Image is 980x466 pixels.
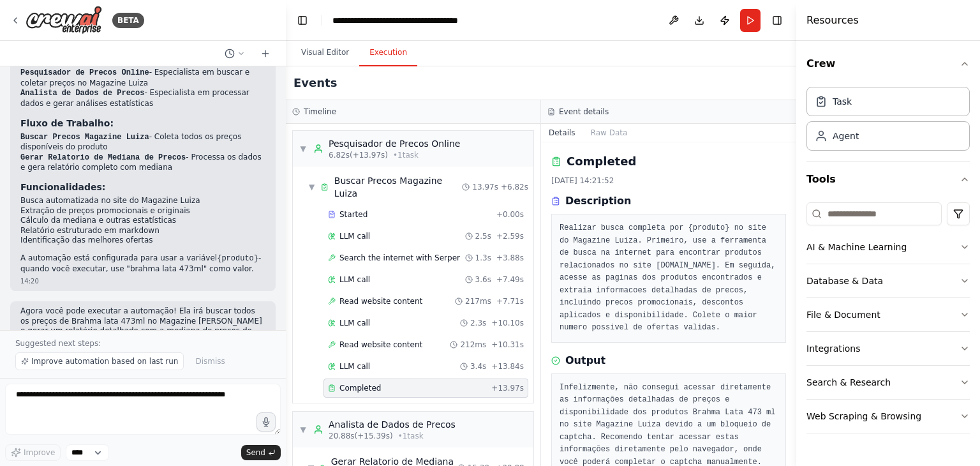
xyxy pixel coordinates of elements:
span: 20.88s (+15.39s) [329,431,393,441]
span: ▼ [299,425,307,435]
span: 2.3s [470,318,486,328]
span: LLM call [339,318,370,328]
span: + 10.31s [491,340,524,350]
div: Crew [806,82,970,161]
button: Start a new chat [255,46,276,61]
p: Suggested next steps: [15,338,271,349]
strong: Funcionalidades: [20,182,105,192]
div: BETA [112,13,144,28]
button: Search & Research [806,366,970,399]
h4: Resources [806,13,859,28]
button: AI & Machine Learning [806,230,970,264]
span: + 6.82s [501,182,528,192]
button: Switch to previous chat [219,46,250,61]
span: + 13.84s [491,361,524,372]
span: • 1 task [398,431,424,441]
button: Tools [806,162,970,197]
span: + 3.88s [496,253,524,263]
span: 2.5s [475,231,491,241]
button: Hide right sidebar [768,11,786,29]
li: Identificação das melhores ofertas [20,236,265,246]
span: Dismiss [195,356,225,366]
span: + 0.00s [496,209,524,220]
span: LLM call [339,361,370,372]
div: Task [833,95,852,108]
button: Web Scraping & Browsing [806,400,970,433]
div: Pesquisador de Precos Online [329,137,460,150]
button: Send [241,445,281,460]
button: Improve [5,444,61,461]
div: [DATE] 14:21:52 [551,176,786,186]
span: Read website content [339,296,422,306]
button: Improve automation based on last run [15,352,184,370]
li: - Processa os dados e gera relatório completo com mediana [20,153,265,173]
div: Analista de Dados de Precos [329,418,456,431]
li: Relatório estruturado em markdown [20,226,265,236]
span: 6.82s (+13.97s) [329,150,388,160]
span: Improve [24,447,55,458]
span: + 7.49s [496,274,524,285]
li: - Especialista em buscar e coletar preços no Magazine Luiza [20,68,265,88]
strong: Fluxo de Trabalho: [20,118,114,128]
pre: Realizar busca completa por {produto} no site do Magazine Luiza. Primeiro, use a ferramenta de bu... [560,222,778,334]
span: + 7.71s [496,296,524,306]
h2: Events [293,74,337,92]
span: LLM call [339,274,370,285]
div: 14:20 [20,276,265,286]
li: - Especialista em processar dados e gerar análises estatísticas [20,88,265,109]
img: Logo [26,6,102,34]
li: - Coleta todos os preços disponíveis do produto [20,132,265,153]
span: 217ms [465,296,491,306]
span: 3.4s [470,361,486,372]
span: + 2.59s [496,231,524,241]
span: 212ms [460,340,486,350]
span: Completed [339,383,381,393]
button: Raw Data [583,124,635,142]
button: Dismiss [189,352,231,370]
nav: breadcrumb [332,14,476,27]
span: ▼ [308,182,315,192]
code: Analista de Dados de Precos [20,89,144,98]
span: 1.3s [475,253,491,263]
button: Integrations [806,332,970,365]
span: + 10.10s [491,318,524,328]
button: Hide left sidebar [293,11,311,29]
span: Read website content [339,340,422,350]
div: Agent [833,130,859,142]
li: Extração de preços promocionais e originais [20,206,265,216]
li: Cálculo da mediana e outras estatísticas [20,216,265,226]
button: Execution [359,40,417,66]
button: Visual Editor [291,40,359,66]
p: Agora você pode executar a automação! Ela irá buscar todos os preços de Brahma lata 473ml no Maga... [20,306,265,346]
span: + 13.97s [491,383,524,393]
span: LLM call [339,231,370,241]
li: Busca automatizada no site do Magazine Luiza [20,196,265,206]
div: Tools [806,197,970,444]
p: A automação está configurada para usar a variável - quando você executar, use "brahma lata 473ml"... [20,253,265,274]
button: Crew [806,46,970,82]
span: 13.97s [472,182,498,192]
span: Started [339,209,367,220]
code: Gerar Relatorio de Mediana de Precos [20,153,186,162]
span: Send [246,447,265,458]
code: {produto} [217,254,258,263]
code: Buscar Precos Magazine Luiza [20,133,149,142]
button: File & Document [806,298,970,331]
h2: Completed [567,153,636,170]
span: • 1 task [393,150,419,160]
code: Pesquisador de Precos Online [20,68,149,77]
span: ▼ [299,144,307,154]
button: Database & Data [806,264,970,297]
button: Click to speak your automation idea [256,412,276,432]
h3: Timeline [304,107,336,117]
button: Details [541,124,583,142]
span: 3.6s [475,274,491,285]
h3: Description [565,193,631,209]
h3: Output [565,353,605,368]
h3: Event details [559,107,609,117]
span: Search the internet with Serper [339,253,460,263]
span: Improve automation based on last run [31,356,178,366]
div: Buscar Precos Magazine Luiza [334,174,463,200]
